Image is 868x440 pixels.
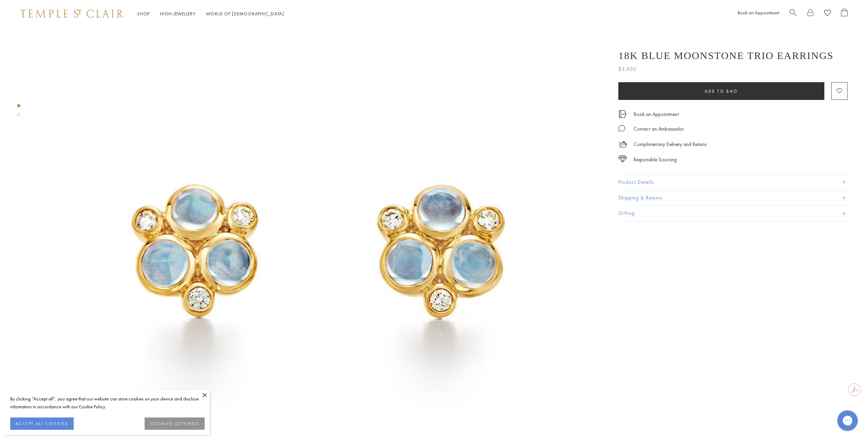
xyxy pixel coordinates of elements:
[834,408,861,433] iframe: Gorgias live chat messenger
[618,175,848,190] button: Product Details
[634,125,684,133] div: Contact an Ambassador
[10,395,205,411] div: By clicking “Accept all”, you agree that our website can store cookies on your device and disclos...
[618,140,627,149] img: icon_delivery.svg
[841,9,848,19] a: Open Shopping Bag
[137,10,284,18] nav: Main navigation
[618,206,848,221] button: Gifting
[790,9,797,19] a: Search
[10,417,74,430] button: ACCEPT ALL COOKIES
[618,82,824,100] button: Add to bag
[145,417,205,430] button: COOKIES SETTINGS
[738,10,779,16] a: Book an Appointment
[17,102,20,122] div: Product gallery navigation
[634,140,707,149] p: Complimentary Delivery and Returns
[618,110,627,118] img: icon_appointment.svg
[618,156,627,162] img: icon_sourcing.svg
[824,9,831,19] a: View Wishlist
[160,11,196,17] a: High JewelleryHigh Jewellery
[618,125,625,132] img: MessageIcon-01_2.svg
[618,190,848,206] button: Shipping & Returns
[634,111,679,118] a: Book an Appointment
[618,65,636,74] span: $3,950
[206,11,284,17] a: World of [DEMOGRAPHIC_DATA]World of [DEMOGRAPHIC_DATA]
[618,50,834,61] h1: 18K Blue Moonstone Trio Earrings
[634,156,677,164] div: Responsible Sourcing
[705,88,738,94] span: Add to bag
[20,10,123,18] img: Temple St. Clair
[137,11,150,17] a: ShopShop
